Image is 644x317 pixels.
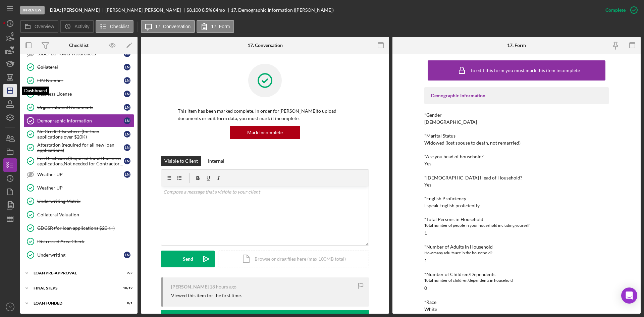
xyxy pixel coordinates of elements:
div: L N [124,117,130,124]
button: Overview [20,20,58,33]
div: Weather UP [37,185,134,191]
a: SSBCI Borrower AssurancesLN [23,47,134,60]
label: 17. Conversation [155,24,191,29]
div: No Credit Elsewhere (for loan applications over $20K) [37,129,124,140]
button: Internal [205,156,228,166]
div: *Gender [424,112,609,118]
div: L N [124,131,130,138]
a: Underwriting Matrix [23,195,134,208]
div: Visible to Client [164,156,198,166]
div: Total number of people in your household including yourself [424,222,609,229]
div: *Number of Children/Dependents [424,272,609,277]
div: Weather UP [37,172,124,177]
label: Checklist [110,24,129,29]
button: 17. Form [197,20,234,33]
a: UnderwritingLN [23,248,134,262]
a: CollateralLN [23,60,134,74]
div: Yes [424,161,431,166]
div: Business License [37,91,124,97]
a: Attestation (required for all new loan applications)LN [23,141,134,154]
a: GDCSR (for loan applications $20K+) [23,221,134,235]
div: 0 / 1 [120,301,132,305]
div: Demographic Information [431,93,602,98]
label: Overview [35,24,54,29]
p: This item has been marked complete. In order for [PERSON_NAME] to upload documents or edit form d... [178,107,352,122]
label: Activity [74,24,89,29]
div: *Number of Adults in Household [424,244,609,250]
div: Internal [208,156,224,166]
div: Mark Incomplete [247,126,283,139]
a: Demographic InformationLN [23,114,134,127]
button: Activity [60,20,94,33]
div: FINAL STEPS [34,286,116,290]
div: L N [124,77,130,84]
label: 17. Form [211,24,230,29]
a: EIN NumberLN [23,74,134,87]
a: Weather UPLN [23,168,134,181]
div: Total number of children/dependents in household [424,277,609,284]
button: Complete [599,3,641,17]
a: Weather UP [23,181,134,195]
div: L N [124,252,130,258]
a: No Credit Elsewhere (for loan applications over $20K)LN [23,127,134,141]
div: Demographic Information [37,118,124,123]
div: 8.5 % [202,7,212,13]
div: In Review [20,6,45,14]
div: White [424,307,437,312]
div: 1 [424,230,427,236]
button: 17. Conversation [141,20,195,33]
div: 1 [424,258,427,263]
div: Complete [605,3,626,17]
button: Visible to Client [161,156,201,166]
div: To edit this form you must mark this item incomplete [470,68,580,73]
div: Distressed Area Check [37,239,134,244]
div: EIN Number [37,78,124,83]
div: L N [124,158,130,164]
div: *Are you head of household? [424,154,609,159]
b: DBA: [PERSON_NAME] [50,7,100,13]
div: Open Intercom Messenger [621,287,637,304]
div: Send [183,251,193,267]
button: IV [3,300,17,314]
div: Attestation (required for all new loan applications) [37,142,124,153]
div: Widowed (lost spouse to death, not remarried) [424,140,521,146]
div: 17. Demographic Information ([PERSON_NAME]) [231,7,334,13]
div: 0 [424,285,427,291]
button: Checklist [96,20,133,33]
div: [DEMOGRAPHIC_DATA] [424,119,477,125]
div: Checklist [69,43,89,48]
div: 17. Conversation [248,43,283,48]
div: *Marital Status [424,133,609,139]
time: 2025-09-17 23:04 [210,284,236,289]
div: [PERSON_NAME] [PERSON_NAME] [105,7,186,13]
div: SSBCI Borrower Assurances [37,51,124,56]
div: LOAN FUNDED [34,301,116,305]
a: Distressed Area Check [23,235,134,248]
button: Send [161,251,215,267]
div: *Race [424,300,609,305]
div: L N [124,50,130,57]
div: L N [124,144,130,151]
text: IV [8,305,12,309]
div: Organizational Documents [37,105,124,110]
div: Yes [424,182,431,188]
a: Collateral Valuation [23,208,134,221]
a: Business LicenseLN [23,87,134,101]
a: Fee Disclosure(Required for all business applications,Not needed for Contractor loans)LN [23,154,134,168]
div: L N [124,104,130,111]
div: L N [124,91,130,97]
span: $8,100 [186,7,201,13]
div: *[DEMOGRAPHIC_DATA] Head of Household? [424,175,609,180]
div: Fee Disclosure(Required for all business applications,Not needed for Contractor loans) [37,156,124,166]
div: L N [124,171,130,178]
div: *Total Persons in Household [424,217,609,222]
div: Viewed this item for the first time. [171,293,242,298]
div: 10 / 19 [120,286,132,290]
div: 84 mo [213,7,225,13]
div: 2 / 2 [120,271,132,275]
div: Underwriting Matrix [37,199,134,204]
div: L N [124,64,130,70]
div: [PERSON_NAME] [171,284,209,289]
button: Mark Incomplete [230,126,300,139]
div: Underwriting [37,252,124,258]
